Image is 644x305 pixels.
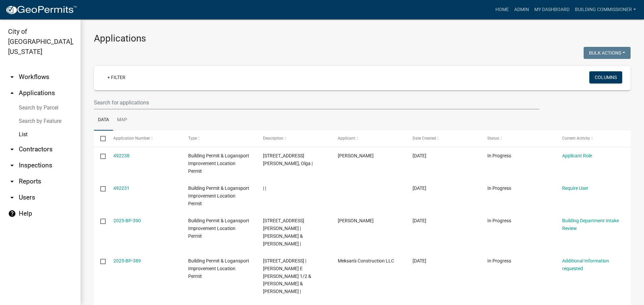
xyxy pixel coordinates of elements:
[562,185,588,191] a: Require User
[481,131,556,147] datatable-header-cell: Status
[263,153,313,166] span: 101 SEYBOLD ST | Sanchez, Olga |
[188,185,249,206] span: Building Permit & Logansport Improvement Location Permit
[188,136,197,141] span: Type
[572,3,639,16] a: Building Commissioner
[188,218,249,239] span: Building Permit & Logansport Improvement Location Permit
[487,218,511,223] span: In Progress
[102,71,131,83] a: + Filter
[181,131,256,147] datatable-header-cell: Type
[487,185,511,191] span: In Progress
[338,153,374,158] span: Aaron Sanchez-Alvizo
[589,71,622,83] button: Columns
[8,210,16,218] i: help
[94,33,631,44] h3: Applications
[413,258,426,263] span: 10/14/2025
[263,136,283,141] span: Description
[113,153,129,158] a: 492238
[8,177,16,185] i: arrow_drop_down
[8,73,16,81] i: arrow_drop_down
[532,3,572,16] a: My Dashboard
[406,131,481,147] datatable-header-cell: Date Created
[263,218,304,246] span: 1217 SMEAD ST | Gonzales, Omar Suarez & Serrano, Olivia |
[8,161,16,169] i: arrow_drop_down
[562,153,592,158] a: Applicant Role
[493,3,512,16] a: Home
[8,194,16,202] i: arrow_drop_down
[413,185,426,191] span: 10/14/2025
[562,218,619,231] a: Building Department Intake Review
[263,185,266,191] span: | |
[413,218,426,223] span: 10/14/2025
[487,258,511,263] span: In Progress
[8,89,16,97] i: arrow_drop_up
[113,136,150,141] span: Application Number
[113,109,131,131] a: Map
[113,185,129,191] a: 492231
[413,153,426,158] span: 10/14/2025
[338,218,374,223] span: MAURO PICARDO
[107,131,181,147] datatable-header-cell: Application Number
[113,258,141,263] a: 2025-BP-389
[331,131,406,147] datatable-header-cell: Applicant
[562,258,609,271] a: Additional Information requested
[487,136,499,141] span: Status
[188,153,249,174] span: Building Permit & Logansport Improvement Location Permit
[8,145,16,153] i: arrow_drop_down
[338,136,355,141] span: Applicant
[562,136,590,141] span: Current Activity
[94,96,539,109] input: Search for applications
[512,3,532,16] a: Admin
[487,153,511,158] span: In Progress
[556,131,631,147] datatable-header-cell: Current Activity
[94,109,113,131] a: Data
[584,47,631,59] button: Bulk Actions
[338,258,394,263] span: Meksan's Construction LLC
[413,136,436,141] span: Date Created
[257,131,331,147] datatable-header-cell: Description
[263,258,311,294] span: 2231 HIGH ST | Sotelo, Gabriela E Lopez 1/2 & Rodriguez, Gabriel Lopez & Evange |
[113,218,141,223] a: 2025-BP-390
[94,131,107,147] datatable-header-cell: Select
[188,258,249,279] span: Building Permit & Logansport Improvement Location Permit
